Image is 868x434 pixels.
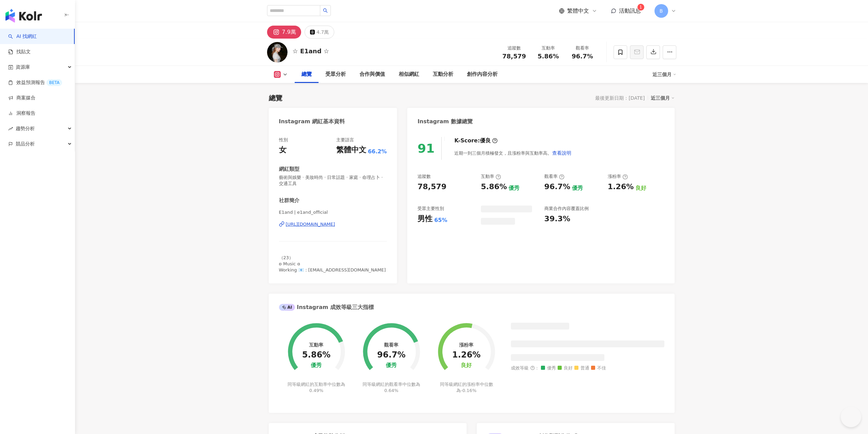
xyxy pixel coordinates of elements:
[572,53,593,60] span: 96.7%
[651,94,675,102] div: 近三個月
[286,221,335,227] div: [URL][DOMAIN_NAME]
[595,95,645,101] div: 最後更新日期：[DATE]
[567,7,589,15] span: 繁體中文
[639,5,642,10] span: 1
[377,350,406,360] div: 96.7%
[8,110,35,117] a: 洞察報告
[552,146,572,160] button: 查看說明
[467,70,498,79] div: 創作內容分析
[279,118,345,125] div: Instagram 網紅基本資料
[325,70,346,79] div: 受眾分析
[309,342,323,348] div: 互動率
[535,45,561,52] div: 互動率
[309,388,323,393] span: 0.49%
[279,255,386,272] span: （23） ʚ Music ɞ Working 📧：[EMAIL_ADDRESS][DOMAIN_NAME]
[384,388,398,393] span: 0.64%
[279,197,299,204] div: 社群簡介
[433,70,453,79] div: 互動分析
[279,166,299,173] div: 網紅類型
[452,350,481,360] div: 1.26%
[368,148,387,155] span: 66.2%
[511,366,664,371] div: 成效等級 ：
[336,137,354,143] div: 主要語言
[574,366,589,371] span: 普通
[362,381,421,394] div: 同等級網紅的觀看率中位數為
[279,145,286,155] div: 女
[417,141,435,155] div: 91
[608,182,634,192] div: 1.26%
[660,7,663,15] span: B
[311,362,322,369] div: 優秀
[279,137,288,143] div: 性別
[544,182,570,192] div: 96.7%
[461,362,472,369] div: 良好
[279,304,374,311] div: Instagram 成效等級三大指標
[591,366,606,371] span: 不佳
[544,206,589,212] div: 商業合作內容覆蓋比例
[417,182,446,192] div: 78,579
[286,381,346,394] div: 同等級網紅的互動率中位數為
[336,145,366,155] div: 繁體中文
[8,126,13,131] span: rise
[437,381,496,394] div: 同等級網紅的漲粉率中位數為
[652,69,676,80] div: 近三個月
[544,173,564,180] div: 觀看率
[267,26,301,39] button: 7.9萬
[417,173,431,180] div: 追蹤數
[541,366,556,371] span: 優秀
[269,93,282,103] div: 總覽
[279,304,295,311] div: AI
[8,79,62,86] a: 效益預測報告BETA
[399,70,419,79] div: 相似網紅
[317,27,329,37] div: 4.7萬
[293,47,329,55] div: ☆ E1and ☆
[608,173,628,180] div: 漲粉率
[323,8,328,13] span: search
[417,214,432,224] div: 男性
[279,209,387,215] span: E1and | e1and_official
[635,184,646,192] div: 良好
[267,42,288,62] img: KOL Avatar
[279,221,387,227] a: [URL][DOMAIN_NAME]
[502,53,526,60] span: 78,579
[544,214,570,224] div: 39.3%
[454,146,572,160] div: 近期一到三個月積極發文，且漲粉率與互動率高。
[301,70,312,79] div: 總覽
[8,48,31,55] a: 找貼文
[558,366,573,371] span: 良好
[570,45,595,52] div: 觀看率
[417,206,444,212] div: 受眾主要性別
[481,173,501,180] div: 互動率
[8,33,37,40] a: searchAI 找網紅
[461,388,476,393] span: -0.16%
[454,137,498,144] div: K-Score :
[417,118,473,125] div: Instagram 數據總覽
[16,136,35,152] span: 競品分析
[509,184,519,192] div: 優秀
[5,9,42,23] img: logo
[501,45,527,52] div: 追蹤數
[302,350,330,360] div: 5.86%
[16,59,30,75] span: 資源庫
[16,121,35,136] span: 趨勢分析
[8,95,35,101] a: 商案媒合
[552,150,571,156] span: 查看說明
[359,70,385,79] div: 合作與價值
[480,137,491,144] div: 優良
[305,26,334,39] button: 4.7萬
[459,342,473,348] div: 漲粉率
[619,8,641,14] span: 活動訊息
[282,27,296,37] div: 7.9萬
[841,407,861,427] iframe: Help Scout Beacon - Open
[481,182,507,192] div: 5.86%
[434,216,447,224] div: 65%
[538,53,559,60] span: 5.86%
[279,174,387,187] span: 藝術與娛樂 · 美妝時尚 · 日常話題 · 家庭 · 命理占卜 · 交通工具
[384,342,398,348] div: 觀看率
[637,4,644,11] sup: 1
[386,362,397,369] div: 優秀
[572,184,583,192] div: 優秀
